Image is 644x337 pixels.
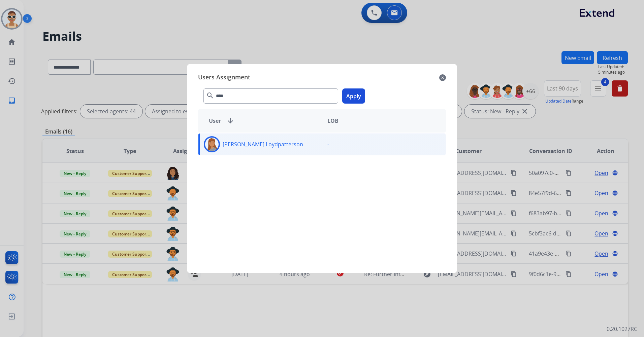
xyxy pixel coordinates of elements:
p: - [327,140,329,148]
mat-icon: search [206,91,214,100]
p: [PERSON_NAME] Loydpatterson [223,140,303,148]
mat-icon: arrow_downward [226,117,234,125]
mat-icon: close [439,74,446,82]
span: Users Assignment [198,72,250,83]
div: User [203,117,322,125]
button: Apply [342,88,365,104]
span: LOB [327,117,339,125]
